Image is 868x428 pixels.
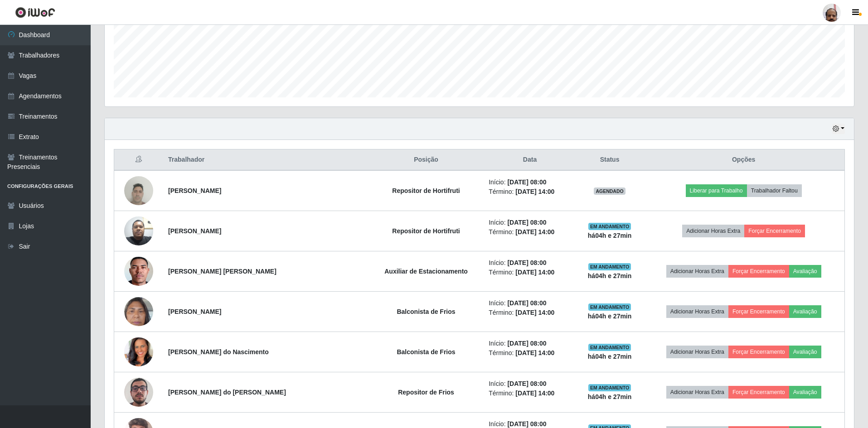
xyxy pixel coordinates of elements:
[489,258,571,268] li: Início:
[168,227,221,235] strong: [PERSON_NAME]
[588,272,632,279] strong: há 04 h e 27 min
[124,239,153,303] img: 1737835667869.jpeg
[515,390,554,397] time: [DATE] 14:00
[489,218,571,227] li: Início:
[507,219,546,226] time: [DATE] 08:00
[789,265,821,278] button: Avaliação
[489,178,571,187] li: Início:
[489,298,571,308] li: Início:
[392,187,460,194] strong: Repositor de Hortifruti
[588,303,631,311] span: EM ANDAMENTO
[515,188,554,195] time: [DATE] 14:00
[507,340,546,347] time: [DATE] 08:00
[489,308,571,317] li: Término:
[397,348,455,356] strong: Balconista de Frios
[489,227,571,237] li: Término:
[489,268,571,277] li: Término:
[168,348,269,356] strong: [PERSON_NAME] do Nascimento
[515,349,554,356] time: [DATE] 14:00
[728,346,789,358] button: Forçar Encerramento
[392,227,460,235] strong: Repositor de Hortifruti
[507,259,546,266] time: [DATE] 08:00
[163,149,369,171] th: Trabalhador
[369,149,483,171] th: Posição
[168,389,286,396] strong: [PERSON_NAME] do [PERSON_NAME]
[489,187,571,197] li: Término:
[588,313,632,320] strong: há 04 h e 27 min
[789,305,821,318] button: Avaliação
[507,299,546,307] time: [DATE] 08:00
[666,305,728,318] button: Adicionar Horas Extra
[728,305,789,318] button: Forçar Encerramento
[744,225,805,237] button: Forçar Encerramento
[515,269,554,276] time: [DATE] 14:00
[789,386,821,399] button: Avaliação
[384,268,468,275] strong: Auxiliar de Estacionamento
[507,178,546,186] time: [DATE] 08:00
[682,225,744,237] button: Adicionar Horas Extra
[686,184,747,197] button: Liberar para Trabalho
[168,308,221,315] strong: [PERSON_NAME]
[588,263,631,270] span: EM ANDAMENTO
[515,228,554,236] time: [DATE] 14:00
[577,149,643,171] th: Status
[789,346,821,358] button: Avaliação
[588,232,632,239] strong: há 04 h e 27 min
[507,420,546,428] time: [DATE] 08:00
[588,384,631,391] span: EM ANDAMENTO
[489,379,571,389] li: Início:
[666,265,728,278] button: Adicionar Horas Extra
[489,339,571,348] li: Início:
[588,223,631,230] span: EM ANDAMENTO
[666,386,728,399] button: Adicionar Horas Extra
[168,268,276,275] strong: [PERSON_NAME] [PERSON_NAME]
[507,380,546,387] time: [DATE] 08:00
[643,149,844,171] th: Opções
[168,187,221,194] strong: [PERSON_NAME]
[15,7,55,18] img: CoreUI Logo
[124,212,153,250] img: 1755624541538.jpeg
[588,353,632,360] strong: há 04 h e 27 min
[483,149,577,171] th: Data
[489,348,571,358] li: Término:
[397,308,455,315] strong: Balconista de Frios
[515,309,554,316] time: [DATE] 14:00
[594,188,626,195] span: AGENDADO
[728,386,789,399] button: Forçar Encerramento
[398,389,454,396] strong: Repositor de Frios
[124,171,153,210] img: 1751195397992.jpeg
[666,346,728,358] button: Adicionar Horas Extra
[124,326,153,378] img: 1758708195650.jpeg
[489,389,571,398] li: Término:
[588,344,631,351] span: EM ANDAMENTO
[728,265,789,278] button: Forçar Encerramento
[747,184,802,197] button: Trabalhador Faltou
[124,366,153,418] img: 1756753723201.jpeg
[588,393,632,400] strong: há 04 h e 27 min
[124,292,153,331] img: 1706817877089.jpeg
